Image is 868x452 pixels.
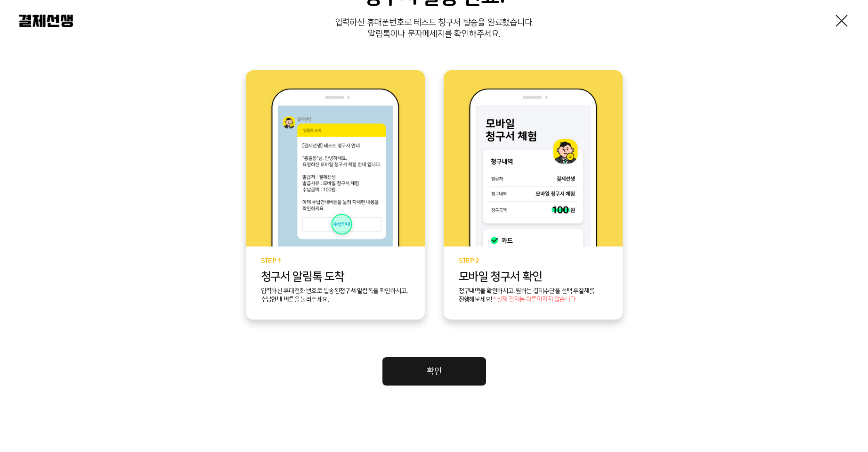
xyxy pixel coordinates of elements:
[459,287,608,304] p: 하시고, 원하는 결제수단을 선택 후 해보세요!
[261,287,410,304] p: 입력하신 휴대전화 번호로 발송된 을 확인하시고, 을 눌러주세요.
[268,88,402,247] img: step1 이미지
[459,288,595,303] b: 결제를 진행
[261,271,410,283] p: 청구서 알림톡 도착
[459,271,608,283] p: 모바일 청구서 확인
[459,258,608,265] p: STEP 2
[493,296,577,303] span: * 실제 결제는 이루어지지 않습니다.
[382,357,486,386] a: 확인
[261,258,410,265] p: STEP 1
[340,288,373,294] b: 청구서 알림톡
[466,88,600,247] img: step2 이미지
[19,15,73,27] img: 결제선생
[261,296,294,303] b: 수납안내 버튼
[459,288,498,294] b: 청구내역을 확인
